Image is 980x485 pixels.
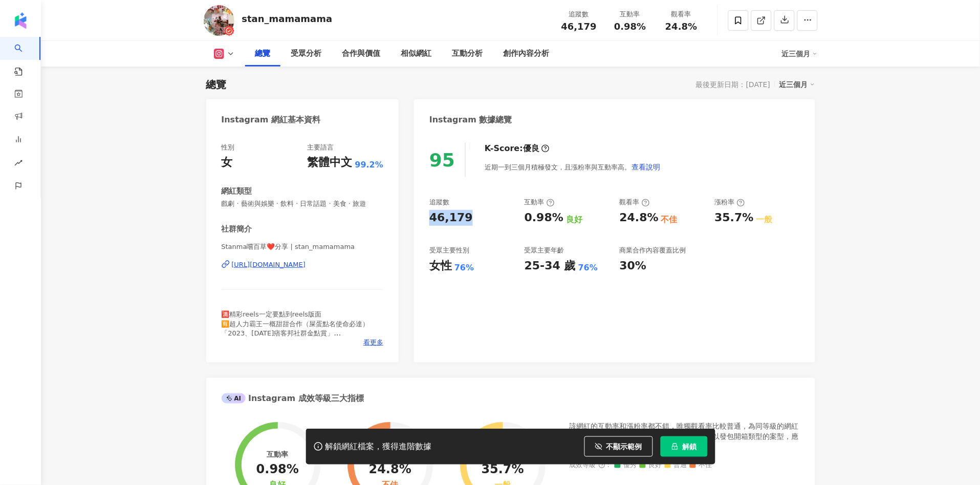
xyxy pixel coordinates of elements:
[222,393,364,404] div: Instagram 成效等級三大指標
[525,258,576,274] div: 25-34 歲
[342,48,381,60] div: 合作與價值
[256,463,299,477] div: 0.98%
[454,262,474,273] div: 76%
[606,442,642,451] span: 不顯示範例
[561,21,597,32] span: 46,179
[206,77,227,92] div: 總覽
[452,48,483,60] div: 互動分析
[222,199,384,208] span: 戲劇 · 藝術與娛樂 · 飲料 · 日常話題 · 美食 · 旅遊
[570,462,800,470] div: 成效等級 ：
[665,22,697,32] span: 24.8%
[325,441,432,452] div: 解鎖網紅檔案，獲得進階數據
[222,143,235,152] div: 性別
[683,442,697,451] span: 解鎖
[756,214,773,225] div: 一般
[631,157,661,177] button: 查看說明
[570,421,800,452] div: 該網紅的互動率和漲粉率都不錯，唯獨觀看率比較普通，為同等級的網紅的中低等級，效果不一定會好，但仍然建議可以發包開箱類型的案型，應該會比較有成效！
[662,9,701,19] div: 觀看率
[14,153,23,176] span: rise
[523,143,539,154] div: 優良
[620,210,659,226] div: 24.8%
[355,159,384,171] span: 99.2%
[584,436,653,457] button: 不顯示範例
[560,9,599,19] div: 追蹤數
[611,9,650,19] div: 互動率
[620,198,650,207] div: 觀看率
[308,143,334,152] div: 主要語言
[369,463,411,477] div: 24.8%
[779,78,815,91] div: 近三個月
[429,246,469,255] div: 受眾主要性別
[242,12,333,25] div: stan_mamamama
[222,310,369,374] span: 🈵️精彩reels一定要點到reels版面 🈶️超人力霸王一概甜甜合作（屎蛋點名使命必達） 「2023、[DATE]痞客邦社群金點賞」 「[DATE]～[DATE]食尚玩家」駐站部落客 「[DA...
[525,246,564,255] div: 受眾主要年齡
[363,338,383,347] span: 看更多
[222,224,252,235] div: 社群簡介
[661,214,678,225] div: 不佳
[620,246,686,255] div: 商業合作內容覆蓋比例
[504,48,550,60] div: 創作內容分析
[429,198,449,207] div: 追蹤數
[308,155,353,171] div: 繁體中文
[401,48,432,60] div: 相似網紅
[429,150,455,171] div: 95
[222,242,384,251] span: Stanma嚐百草❤️分享 | stan_mamamama
[715,198,745,207] div: 漲粉率
[566,214,582,225] div: 良好
[615,462,637,470] span: 優秀
[640,462,662,470] span: 良好
[255,48,271,60] div: 總覽
[715,210,754,226] div: 35.7%
[429,258,452,274] div: 女性
[485,157,661,177] div: 近期一到三個月積極發文，且漲粉率與互動率高。
[620,258,647,274] div: 30%
[696,80,770,89] div: 最後更新日期：[DATE]
[525,198,555,207] div: 互動率
[665,462,687,470] span: 普通
[661,436,708,457] button: 解鎖
[222,393,246,404] div: AI
[232,260,306,269] div: [URL][DOMAIN_NAME]
[222,186,252,197] div: 網紅類型
[578,262,598,273] div: 76%
[204,5,234,36] img: KOL Avatar
[291,48,322,60] div: 受眾分析
[485,143,550,154] div: K-Score :
[671,443,679,450] span: lock
[429,114,512,125] div: Instagram 數據總覽
[631,163,660,171] span: 查看說明
[482,463,524,477] div: 35.7%
[222,155,233,171] div: 女
[614,22,646,32] span: 0.98%
[14,37,35,77] a: search
[690,462,712,470] span: 不佳
[429,210,473,226] div: 46,179
[525,210,563,226] div: 0.98%
[12,12,29,29] img: logo icon
[222,260,384,269] a: [URL][DOMAIN_NAME]
[782,46,818,62] div: 近三個月
[222,114,321,125] div: Instagram 網紅基本資料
